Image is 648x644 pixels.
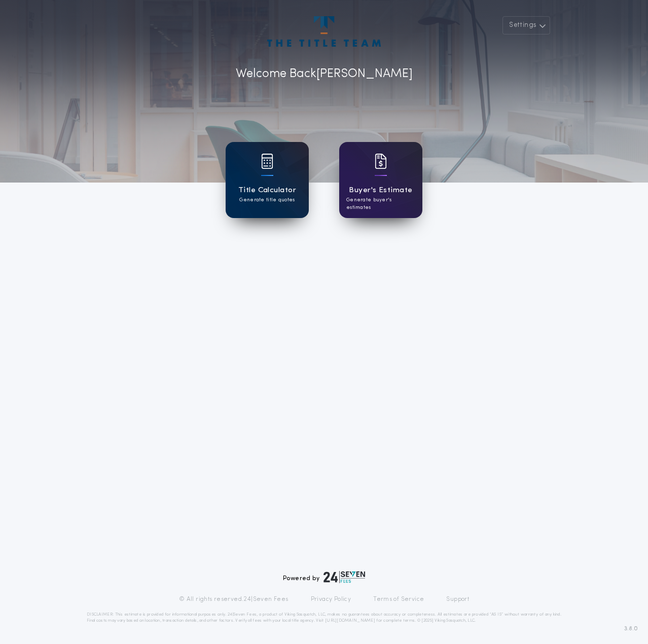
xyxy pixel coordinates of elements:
[446,595,469,603] a: Support
[236,65,413,83] p: Welcome Back [PERSON_NAME]
[373,595,424,603] a: Terms of Service
[283,571,365,583] div: Powered by
[311,595,351,603] a: Privacy Policy
[339,142,422,218] a: card iconBuyer's EstimateGenerate buyer's estimates
[261,154,273,169] img: card icon
[239,196,295,204] p: Generate title quotes
[624,624,638,633] span: 3.8.0
[349,185,412,196] h1: Buyer's Estimate
[267,16,381,47] img: account-logo
[238,185,296,196] h1: Title Calculator
[179,595,289,603] p: © All rights reserved. 24|Seven Fees
[226,142,309,218] a: card iconTitle CalculatorGenerate title quotes
[323,571,365,583] img: logo
[87,612,561,624] p: DISCLAIMER: This estimate is provided for informational purposes only. 24|Seven Fees, a product o...
[346,196,415,211] p: Generate buyer's estimates
[502,16,550,34] button: Settings
[375,154,387,169] img: card icon
[325,619,375,623] a: [URL][DOMAIN_NAME]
